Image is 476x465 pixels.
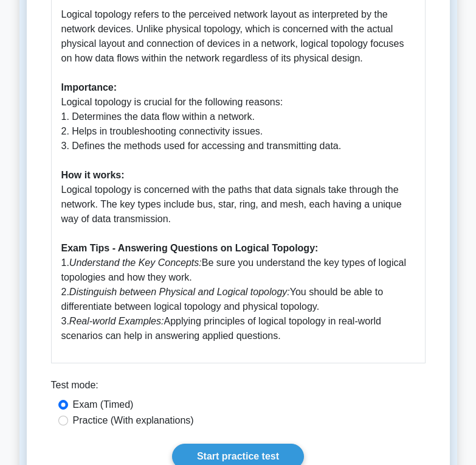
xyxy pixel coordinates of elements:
[61,7,415,343] p: Logical topology refers to the perceived network layout as interpreted by the network devices. Un...
[51,378,426,397] div: Test mode:
[61,82,117,93] b: Importance:
[61,243,319,253] b: Exam Tips - Answering Questions on Logical Topology:
[69,287,290,297] i: Distinguish between Physical and Logical topology:
[69,257,202,268] i: Understand the Key Concepts:
[69,316,164,326] i: Real-world Examples:
[73,397,134,412] label: Exam (Timed)
[61,170,125,180] b: How it works:
[73,413,194,428] label: Practice (With explanations)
